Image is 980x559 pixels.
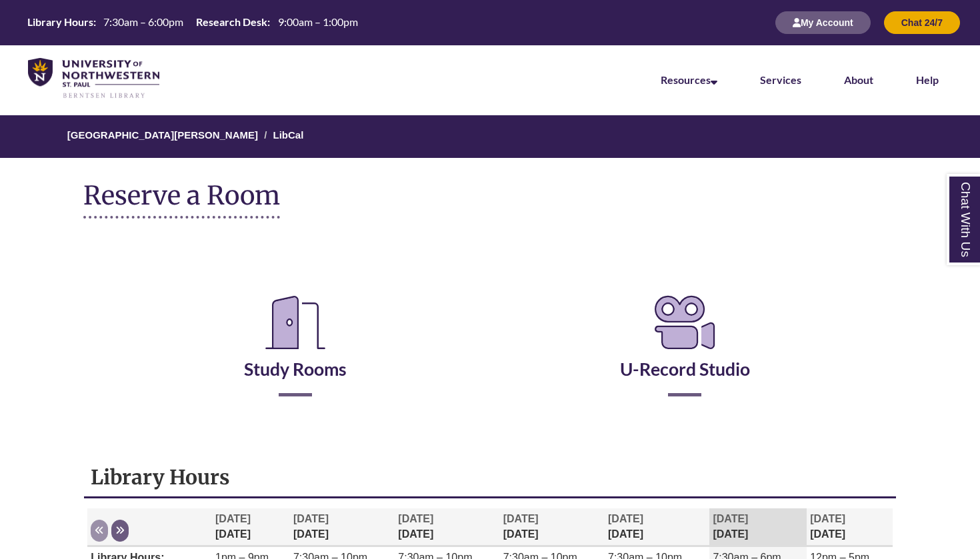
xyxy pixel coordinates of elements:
[503,513,539,524] span: [DATE]
[91,520,108,542] button: Previous week
[215,513,251,524] span: [DATE]
[67,129,258,141] a: [GEOGRAPHIC_DATA][PERSON_NAME]
[22,15,363,31] a: Hours Today
[290,508,395,546] th: [DATE]
[91,464,889,490] h1: Library Hours
[844,73,873,86] a: About
[111,520,129,542] button: Next week
[273,129,304,141] a: LibCal
[83,115,897,158] nav: Breadcrumb
[760,73,801,86] a: Services
[293,513,329,524] span: [DATE]
[212,508,290,546] th: [DATE]
[83,252,897,436] div: Reserve a Room
[661,73,717,86] a: Resources
[398,513,433,524] span: [DATE]
[28,58,159,99] img: UNWSP Library Logo
[395,508,499,546] th: [DATE]
[775,17,871,28] a: My Account
[884,17,960,28] a: Chat 24/7
[713,513,748,524] span: [DATE]
[278,15,358,28] span: 9:00am – 1:00pm
[83,181,280,219] h1: Reserve a Room
[103,15,183,28] span: 7:30am – 6:00pm
[709,508,807,546] th: [DATE]
[810,513,845,524] span: [DATE]
[916,73,939,86] a: Help
[244,325,347,380] a: Study Rooms
[22,15,98,29] th: Library Hours:
[608,513,643,524] span: [DATE]
[605,508,709,546] th: [DATE]
[807,508,893,546] th: [DATE]
[500,508,605,546] th: [DATE]
[884,11,960,34] button: Chat 24/7
[620,325,750,380] a: U-Record Studio
[775,11,871,34] button: My Account
[22,15,363,29] table: Hours Today
[191,15,272,29] th: Research Desk:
